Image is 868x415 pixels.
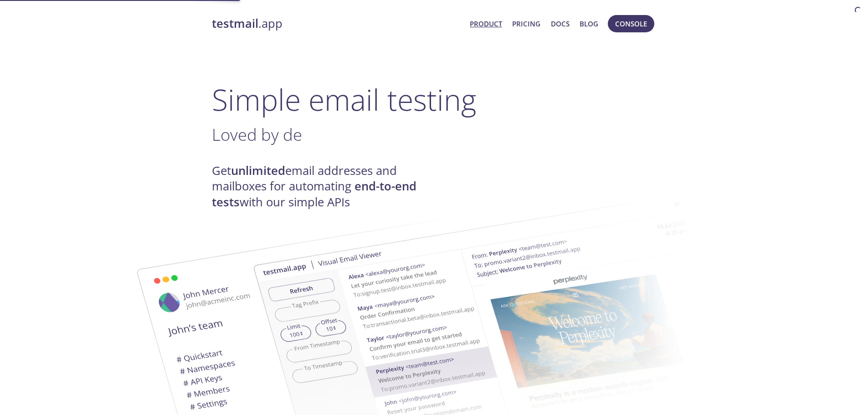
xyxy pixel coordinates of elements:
h1: Simple email testing [212,82,657,117]
a: testmail.app [212,16,463,31]
span: Console [615,18,647,30]
h4: Get email addresses and mailboxes for automating with our simple APIs [212,163,434,210]
a: Blog [580,18,598,30]
strong: unlimited [231,163,285,179]
a: Pricing [512,18,540,30]
strong: end-to-end tests [212,178,416,210]
a: Product [470,18,502,30]
button: Console [608,15,654,32]
span: Loved by de [212,123,302,146]
a: Docs [551,18,570,30]
strong: testmail [212,15,258,31]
